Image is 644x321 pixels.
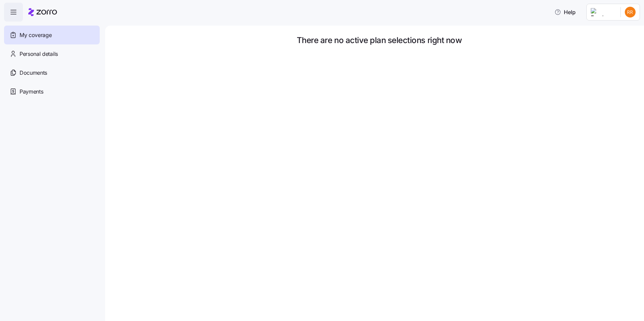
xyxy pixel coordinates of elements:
[4,63,100,82] a: Documents
[549,5,581,19] button: Help
[310,50,448,188] img: Person sitting and waiting with coffee and laptop
[20,69,47,77] span: Documents
[20,50,58,58] span: Personal details
[591,8,615,16] img: Employer logo
[20,31,52,39] span: My coverage
[4,26,100,44] a: My coverage
[4,44,100,63] a: Personal details
[20,87,43,96] span: Payments
[297,36,462,44] span: There are no active plan selections right now
[4,82,100,101] a: Payments
[554,8,576,16] span: Help
[625,7,636,17] img: e1edb18f9e31f9414499aa24cac515d5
